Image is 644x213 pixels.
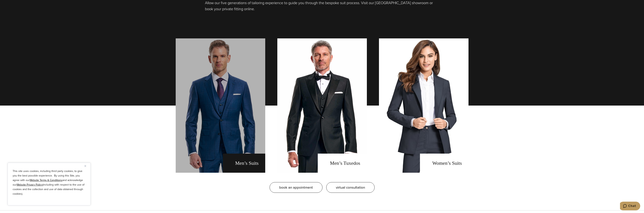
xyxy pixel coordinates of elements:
a: virtual consultation [326,182,375,193]
span: virtual consultation [336,185,365,190]
a: book an appointment [270,182,322,193]
span: book an appointment [279,185,313,190]
p: This site uses cookies, including third party cookies, to give you the best possible experience. ... [13,169,86,196]
a: Website Privacy Policy [17,183,43,187]
iframe: Opens a widget where you can chat to one of our agents [620,202,640,211]
a: Website Terms & Conditions [30,178,62,182]
a: men's suits [176,38,265,173]
img: Close [84,165,86,167]
button: Close [84,164,89,168]
a: men's tuxedos [277,38,367,173]
a: Women's Suits [379,38,469,173]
